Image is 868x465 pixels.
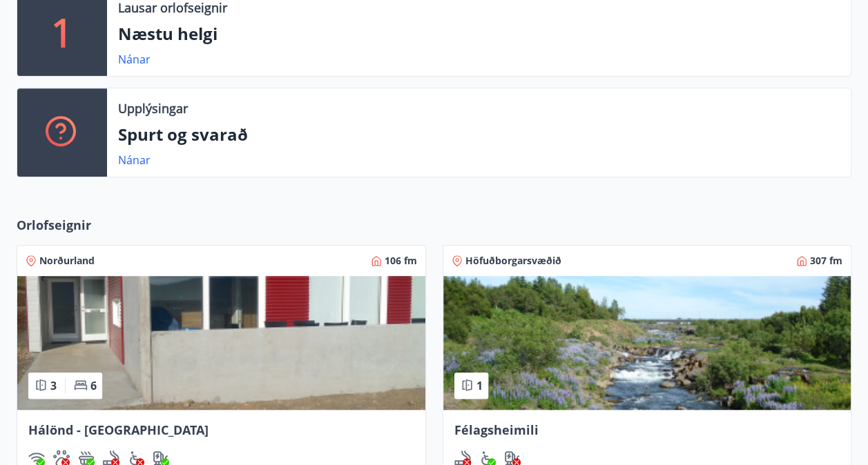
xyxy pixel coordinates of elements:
p: 1 [51,6,73,58]
span: 3 [50,378,57,393]
span: 1 [476,378,483,393]
a: Nánar [118,52,151,67]
span: Félagsheimili [454,422,539,438]
p: Næstu helgi [118,22,840,46]
span: Norðurland [39,254,95,268]
span: Höfuðborgarsvæðið [465,254,561,268]
p: Upplýsingar [118,99,188,117]
span: 6 [90,378,97,393]
span: 307 fm [810,254,842,268]
span: Orlofseignir [17,216,91,234]
span: Hálönd - [GEOGRAPHIC_DATA] [28,422,209,438]
span: 106 fm [385,254,417,268]
p: Spurt og svarað [118,123,840,146]
img: Paella dish [17,276,425,410]
img: Paella dish [443,276,851,410]
a: Nánar [118,152,151,168]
